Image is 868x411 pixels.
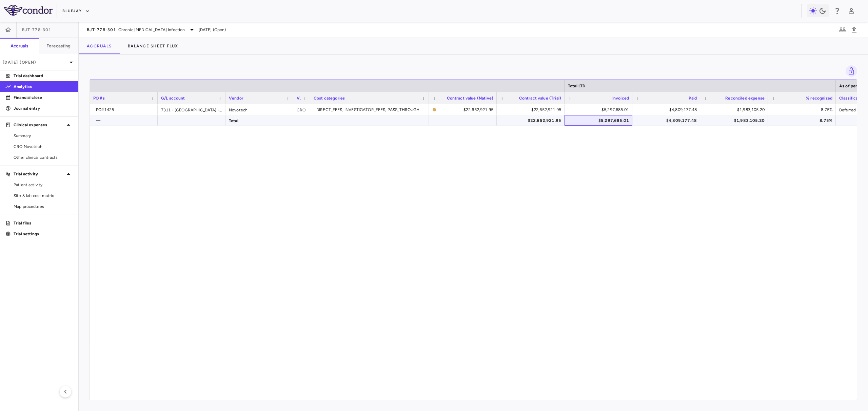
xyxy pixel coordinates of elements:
[79,38,120,54] button: Accruals
[706,104,765,115] div: $1,983,105.20
[439,104,493,115] div: $22,652,921.95
[14,73,73,79] p: Trial dashboard
[14,182,73,188] span: Patient activity
[14,133,73,139] span: Summary
[447,96,493,101] span: Contract value (Native)
[774,115,832,126] div: 8.75%
[118,27,185,33] span: Chronic [MEDICAL_DATA] Infection
[229,96,243,101] span: Vendor
[293,104,310,115] div: CRO
[11,43,28,49] h6: Accruals
[161,96,185,101] span: G/L account
[503,115,561,126] div: $22,652,921.95
[725,96,765,101] span: Reconciled expense
[14,220,73,226] p: Trial files
[774,104,832,115] div: 8.75%
[297,96,301,101] span: Vendor type
[571,115,629,126] div: $5,297,685.01
[14,231,73,237] p: Trial settings
[14,193,73,199] span: Site & lab cost matrix
[638,115,697,126] div: $4,809,177.48
[806,96,832,101] span: % recognized
[225,115,293,126] div: Total
[519,96,561,101] span: Contract value (Trial)
[14,171,64,177] p: Trial activity
[22,27,51,33] span: BJT-778-301
[503,104,561,115] div: $22,652,921.95
[4,5,53,16] img: logo-full-SnFGN8VE.png
[46,43,71,49] h6: Forecasting
[225,104,293,115] div: Novotech
[3,59,67,65] p: [DATE] (Open)
[14,94,73,101] p: Financial close
[62,6,90,17] button: Bluejay
[14,105,73,111] p: Journal entry
[706,115,765,126] div: $1,983,105.20
[93,96,105,101] span: PO #s
[96,104,154,115] div: PO#1425
[14,144,73,150] span: CRO Novotech
[612,96,629,101] span: Invoiced
[14,154,73,160] span: Other clinical contracts
[158,104,225,115] div: 7311 - [GEOGRAPHIC_DATA] - Clinical Research Org: Novotech
[843,65,857,77] span: Lock grid
[689,96,697,101] span: Paid
[120,38,186,54] button: Balance Sheet Flux
[87,27,116,33] span: BJT-778-301
[14,122,64,128] p: Clinical expenses
[638,104,697,115] div: $4,809,177.48
[314,96,345,101] span: Cost categories
[568,84,585,88] span: Total LTD
[14,84,73,90] p: Analytics
[316,104,426,115] div: DIRECT_FEES, INVESTIGATOR_FEES, PASS_THROUGH
[14,203,73,210] span: Map procedures
[571,104,629,115] div: $5,297,685.01
[432,105,493,114] span: The contract record and uploaded budget values do not match. Please review the contract record an...
[199,27,226,33] span: [DATE] (Open)
[96,115,154,126] div: —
